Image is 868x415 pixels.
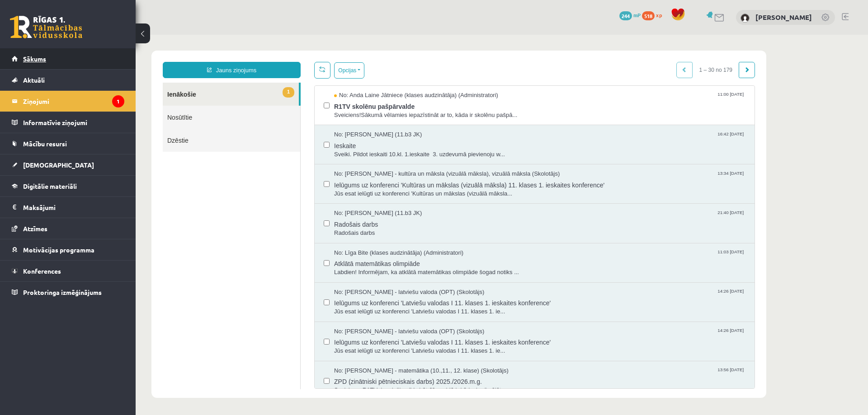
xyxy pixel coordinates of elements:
[27,94,165,117] a: Dzēstie
[12,91,124,112] a: Ziņojumi1
[23,182,77,190] span: Digitālie materiāli
[23,112,124,133] legend: Informatīvie ziņojumi
[198,174,286,183] span: No: [PERSON_NAME] (11.b3 JK)
[198,65,610,76] span: R1TV skolēnu pašpārvalde
[12,112,124,133] a: Informatīvie ziņojumi
[580,96,610,103] span: 16:42 [DATE]
[198,96,610,124] a: No: [PERSON_NAME] (11.b3 JK) 16:42 [DATE] Ieskaite Sveiki. Pildot ieskaiti 10.kl. 1.ieskaite 3. u...
[198,332,610,360] a: No: [PERSON_NAME] - matemātika (10.,11., 12. klase) (Skolotājs) 13:56 [DATE] ZPD (zinātniski pētn...
[642,11,666,19] a: 518 xp
[198,301,610,312] span: Ielūgums uz konferenci 'Latviešu valodas I 11. klases 1. ieskaites konference'
[580,214,610,221] span: 11:03 [DATE]
[23,224,47,233] span: Atzīmes
[198,214,610,242] a: No: Līga Bite (klases audzinātāja) (Administratori) 11:03 [DATE] Atklātā matemātikas olimpiāde La...
[23,76,45,84] span: Aktuāli
[12,239,124,260] a: Motivācijas programma
[198,194,610,203] span: Radošais darbs
[198,96,286,104] span: No: [PERSON_NAME] (11.b3 JK)
[23,288,102,296] span: Proktoringa izmēģinājums
[27,27,165,43] a: Jauns ziņojums
[12,218,124,239] a: Atzīmes
[27,71,165,94] a: Nosūtītie
[619,11,641,19] a: 244 mP
[580,56,610,63] span: 11:00 [DATE]
[642,11,655,20] span: 518
[198,293,349,301] span: No: [PERSON_NAME] - latviešu valoda (OPT) (Skolotājs)
[580,293,610,299] span: 14:26 [DATE]
[198,233,610,242] span: Labdien! Informējam, ka atklātā matemātikas olimpiāde šogad notiks ...
[198,76,610,85] span: Sveiciens!Sākumā vēlamies iepazīstināt ar to, kāda ir skolēnu pašpā...
[198,340,610,351] span: ZPD (zinātniski pētnieciskais darbs) 2025./2026.m.g.
[12,261,124,281] a: Konferences
[147,52,159,63] span: 1
[12,70,124,90] a: Aktuāli
[633,11,641,19] span: mP
[198,116,610,124] span: Sveiki. Pildot ieskaiti 10.kl. 1.ieskaite 3. uzdevumā pievienoju w...
[580,135,610,142] span: 13:34 [DATE]
[12,282,124,303] a: Proktoringa izmēģinājums
[198,135,610,163] a: No: [PERSON_NAME] - kultūra un māksla (vizuālā māksla), vizuālā māksla (Skolotājs) 13:34 [DATE] I...
[12,133,124,154] a: Mācību resursi
[198,293,610,321] a: No: [PERSON_NAME] - latviešu valoda (OPT) (Skolotājs) 14:26 [DATE] Ielūgums uz konferenci 'Latvie...
[23,55,46,63] span: Sākums
[198,253,610,281] a: No: [PERSON_NAME] - latviešu valoda (OPT) (Skolotājs) 14:26 [DATE] Ielūgums uz konferenci 'Latvie...
[23,267,61,275] span: Konferences
[198,135,424,144] span: No: [PERSON_NAME] - kultūra un māksla (vizuālā māksla), vizuālā māksla (Skolotājs)
[198,261,610,273] span: Ielūgums uz konferenci 'Latviešu valodas I 11. klases 1. ieskaites konference'
[580,332,610,339] span: 13:56 [DATE]
[23,91,124,112] legend: Ziņojumi
[198,174,610,202] a: No: [PERSON_NAME] (11.b3 JK) 21:40 [DATE] Radošais darbs Radošais darbs
[619,11,632,20] span: 244
[580,174,610,181] span: 21:40 [DATE]
[23,161,94,169] span: [DEMOGRAPHIC_DATA]
[198,351,610,360] span: Sveiciens, R1TV jauniešiem!Varbūt Jūsu vidū ir kāds, kurš vēlētos ...
[23,197,124,218] legend: Maksājumi
[198,312,610,321] span: Jūs esat ielūgti uz konferenci 'Latviešu valodas I 11. klases 1. ie...
[12,197,124,218] a: Maksājumi
[10,16,82,38] a: Rīgas 1. Tālmācības vidusskola
[27,48,163,71] a: 1Ienākošie
[12,154,124,175] a: [DEMOGRAPHIC_DATA]
[198,56,363,65] span: No: Anda Laine Jātniece (klases audzinātāja) (Administratori)
[198,104,610,116] span: Ieskaite
[198,273,610,281] span: Jūs esat ielūgti uz konferenci 'Latviešu valodas I 11. klases 1. ie...
[112,95,124,107] i: 1
[198,332,373,340] span: No: [PERSON_NAME] - matemātika (10.,11., 12. klase) (Skolotājs)
[198,155,610,163] span: Jūs esat ielūgti uz konferenci 'Kultūras un mākslas (vizuālā māksla...
[580,253,610,260] span: 14:26 [DATE]
[198,183,610,194] span: Radošais darbs
[12,176,124,196] a: Digitālie materiāli
[741,14,750,23] img: Viktorija Romulāne
[198,28,229,44] button: Opcijas
[198,214,328,223] span: No: Līga Bite (klases audzinātāja) (Administratori)
[557,27,604,43] span: 1 – 30 no 179
[755,13,812,22] a: [PERSON_NAME]
[12,48,124,69] a: Sākums
[198,144,610,155] span: Ielūgums uz konferenci 'Kultūras un mākslas (vizuālā māksla) 11. klases 1. ieskaites konference'
[198,253,349,262] span: No: [PERSON_NAME] - latviešu valoda (OPT) (Skolotājs)
[23,140,67,148] span: Mācību resursi
[198,56,610,84] a: No: Anda Laine Jātniece (klases audzinātāja) (Administratori) 11:00 [DATE] R1TV skolēnu pašpārval...
[198,222,610,233] span: Atklātā matemātikas olimpiāde
[656,11,662,19] span: xp
[23,246,94,254] span: Motivācijas programma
